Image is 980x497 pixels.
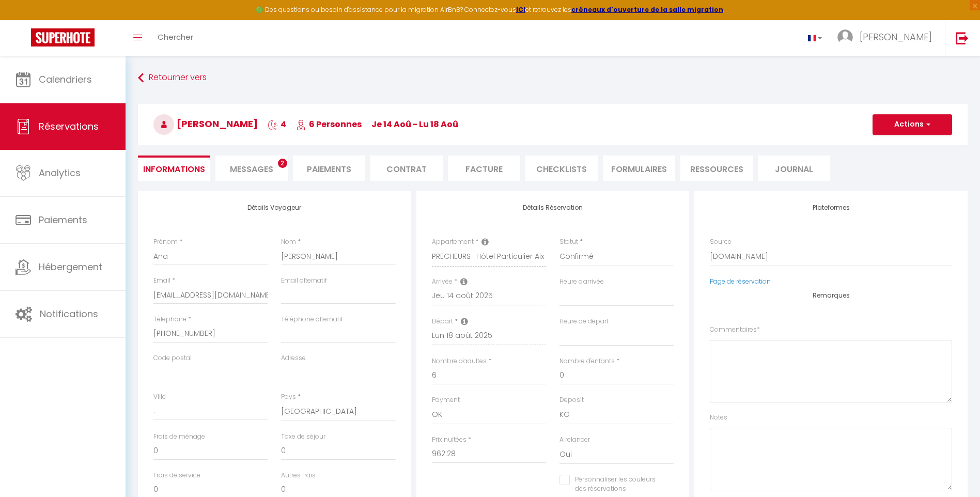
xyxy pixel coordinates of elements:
[603,156,675,181] li: FORMULAIRES
[281,276,327,286] label: Email alternatif
[153,315,186,324] label: Téléphone
[39,73,92,86] span: Calendriers
[432,237,474,247] label: Appartement
[296,118,362,130] span: 6 Personnes
[8,4,39,35] button: Ouvrir le widget de chat LiveChat
[710,277,771,286] a: Page de réservation
[138,156,210,181] li: Informations
[710,237,732,247] label: Source
[956,32,969,44] img: logout
[293,156,365,181] li: Paiements
[39,213,87,226] span: Paiements
[153,237,178,247] label: Prénom
[268,118,286,130] span: 4
[860,30,932,43] span: [PERSON_NAME]
[138,69,968,87] a: Retourner vers
[432,435,466,445] label: Prix nuitées
[559,317,609,327] label: Heure de départ
[371,118,458,130] span: je 14 Aoû - lu 18 Aoû
[830,20,945,56] a: ... [PERSON_NAME]
[448,156,520,181] li: Facture
[559,356,615,366] label: Nombre d'enfants
[281,432,325,442] label: Taxe de séjour
[153,432,205,442] label: Frais de ménage
[31,28,95,46] img: Super Booking
[758,156,830,181] li: Journal
[153,117,258,130] span: [PERSON_NAME]
[559,237,578,247] label: Statut
[559,435,590,445] label: A relancer
[39,120,99,133] span: Réservations
[281,471,316,480] label: Autres frais
[432,395,460,405] label: Payment
[281,237,296,247] label: Nom
[39,166,81,179] span: Analytics
[153,471,200,480] label: Frais de service
[281,392,296,402] label: Pays
[710,413,727,423] label: Notes
[559,395,584,405] label: Deposit
[432,277,453,287] label: Arrivée
[278,159,287,168] span: 2
[559,277,604,287] label: Heure d'arrivée
[370,156,443,181] li: Contrat
[153,276,170,286] label: Email
[710,292,952,299] h4: Remarques
[432,317,453,327] label: Départ
[153,204,396,211] h4: Détails Voyageur
[432,356,487,366] label: Nombre d'adultes
[281,353,306,363] label: Adresse
[432,204,674,211] h4: Détails Réservation
[230,163,273,175] span: Messages
[153,392,166,402] label: Ville
[837,29,853,45] img: ...
[39,260,102,273] span: Hébergement
[525,156,598,181] li: CHECKLISTS
[710,204,952,211] h4: Plateformes
[710,325,760,335] label: Commentaires
[516,5,525,14] a: ICI
[158,32,193,42] span: Chercher
[571,5,723,14] a: créneaux d'ouverture de la salle migration
[40,307,98,320] span: Notifications
[281,315,343,324] label: Téléphone alternatif
[153,353,192,363] label: Code postal
[150,20,201,56] a: Chercher
[680,156,753,181] li: Ressources
[873,114,952,135] button: Actions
